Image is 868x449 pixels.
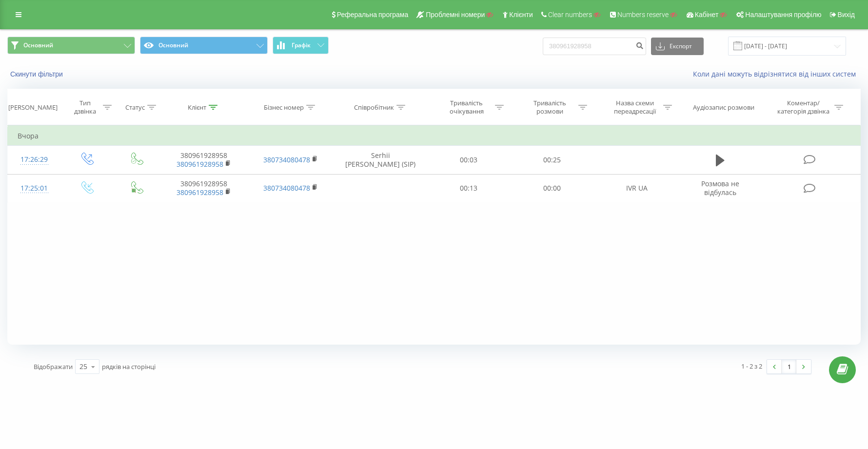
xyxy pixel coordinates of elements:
div: Тривалість очікування [440,99,493,116]
span: Вихід [838,11,855,19]
a: 380961928958 [177,159,223,169]
div: Тривалість розмови [524,99,576,116]
button: Графік [273,37,329,54]
span: Відображати [34,362,73,371]
div: 1 - 2 з 2 [741,361,762,371]
td: 380961928958 [161,174,248,202]
div: 17:25:01 [18,179,51,198]
div: 17:26:29 [18,150,51,169]
div: Статус [125,103,145,112]
input: Пошук за номером [543,38,646,55]
button: Скинути фільтри [7,70,68,78]
td: 00:03 [427,146,511,174]
button: Експорт [651,38,704,55]
a: Коли дані можуть відрізнятися вiд інших систем [693,69,861,78]
span: Проблемні номери [426,11,485,19]
span: Розмова не відбулась [701,179,739,197]
a: 380734080478 [263,155,310,164]
a: 380734080478 [263,183,310,193]
div: [PERSON_NAME] [8,103,58,112]
span: рядків на сторінці [102,362,156,371]
span: Клієнти [509,11,533,19]
a: 1 [782,360,796,373]
span: Numbers reserve [617,11,669,19]
button: Основний [140,37,268,54]
span: Clear numbers [548,11,592,19]
div: Аудіозапис розмови [693,103,754,112]
button: Основний [7,37,135,54]
td: 00:13 [427,174,511,202]
span: Графік [292,42,311,49]
td: Вчора [8,126,861,146]
span: Реферальна програма [337,11,409,19]
a: 380961928958 [177,188,223,197]
div: Бізнес номер [264,103,304,112]
span: Кабінет [695,11,719,19]
span: Налаштування профілю [745,11,821,19]
div: Коментар/категорія дзвінка [775,99,832,116]
span: Основний [23,41,53,49]
td: Serhii [PERSON_NAME] (SIP) [334,146,427,174]
div: Співробітник [354,103,394,112]
div: 25 [79,362,87,371]
div: Тип дзвінка [70,99,100,116]
td: 380961928958 [161,146,248,174]
div: Клієнт [188,103,206,112]
td: 00:25 [511,146,594,174]
td: 00:00 [511,174,594,202]
div: Назва схеми переадресації [609,99,661,116]
td: IVR UA [594,174,681,202]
